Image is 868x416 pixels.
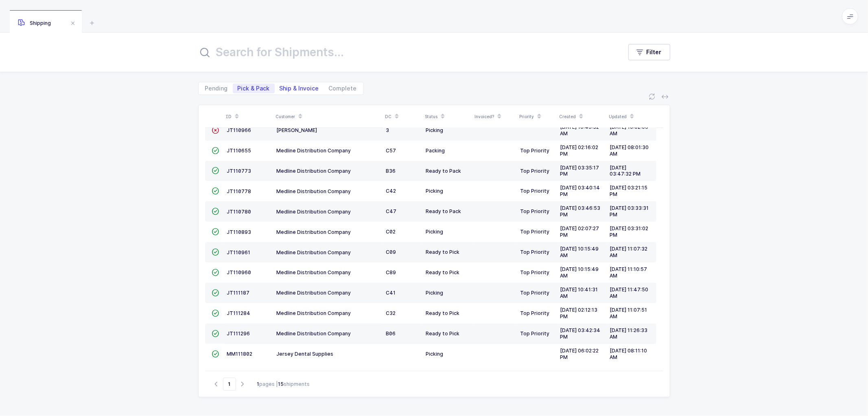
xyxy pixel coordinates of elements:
span: C32 [386,310,396,316]
span:  [212,310,219,316]
span: [DATE] 03:21:15 PM [610,185,648,197]
span: Top Priority [520,269,550,275]
span: [DATE] 03:33:31 PM [610,205,649,218]
span: Medline Distribution Company [277,310,351,316]
span:  [212,249,219,255]
span: JT110961 [227,249,251,255]
div: Priority [520,110,555,123]
span: Medline Distribution Company [277,269,351,275]
span: Ready to Pack [426,168,461,174]
span: Ready to Pack [426,208,461,214]
span: [DATE] 03:35:17 PM [560,165,599,177]
span: Medline Distribution Company [277,168,351,174]
span: [DATE] 10:02:06 AM [610,124,649,136]
div: ID [226,110,271,123]
span: JT110966 [227,127,251,133]
span: Ready to Pick [426,269,460,275]
span: Ship & Invoice [280,86,319,91]
span: JT110780 [227,209,251,215]
span: JT111284 [227,310,251,316]
span:  [212,269,219,275]
div: Customer [276,110,380,123]
span: Ready to Pick [426,310,460,316]
span: Complete [329,86,357,91]
span: Filter [647,48,662,56]
span: Medline Distribution Company [277,290,351,296]
span: JT110778 [227,188,251,194]
span: Picking [426,188,444,194]
span:  [212,167,219,174]
span: [DATE] 11:07:32 AM [610,246,648,258]
span: [DATE] 06:02:22 PM [560,348,599,360]
div: Updated [609,110,654,123]
span: [DATE] 10:15:49 AM [560,266,599,279]
span: [DATE] 02:16:02 PM [560,144,599,157]
span: [DATE] 08:11:10 AM [610,348,647,360]
span: JT110655 [227,147,251,154]
span: Top Priority [520,290,550,296]
span: C89 [386,269,396,275]
span: [DATE] 03:31:02 PM [610,225,649,238]
span: [PERSON_NAME] [277,127,317,133]
span: Pick & Pack [238,86,270,91]
span: [DATE] 10:41:31 AM [560,286,598,299]
span: [DATE] 11:47:50 AM [610,286,649,299]
span: [DATE] 11:26:33 AM [610,327,648,340]
span: Medline Distribution Company [277,229,351,235]
span: Picking [426,290,444,296]
span: Ready to Pick [426,330,460,337]
span: Top Priority [520,168,550,174]
span: [DATE] 03:47:32 PM [610,165,641,177]
span: [DATE] 08:01:30 AM [610,144,649,157]
div: Created [560,110,604,123]
span:  [212,127,219,133]
span: Medline Distribution Company [277,249,351,255]
span: JT111296 [227,330,250,337]
div: Invoiced? [475,110,515,123]
input: Search for Shipments... [198,42,612,62]
b: 15 [278,381,284,387]
span: C41 [386,290,396,296]
span:  [212,351,219,357]
span:  [212,290,219,296]
div: Status [425,110,470,123]
span: 3 [386,127,389,133]
button: Filter [628,44,670,60]
div: DC [385,110,420,123]
span: Medline Distribution Company [277,209,351,215]
span: JT111187 [227,290,250,296]
span: [DATE] 03:40:14 PM [560,185,600,197]
span: Picking [426,127,444,133]
span:  [212,147,219,154]
span:  [212,330,219,337]
span: [DATE] 02:07:27 PM [560,225,599,238]
span: [DATE] 11:07:51 AM [610,307,647,319]
span: Medline Distribution Company [277,188,351,194]
span: C47 [386,208,397,214]
span: [DATE] 11:10:57 AM [610,266,647,279]
span: C57 [386,147,396,154]
span: B06 [386,330,396,337]
span: Top Priority [520,249,550,255]
span: [DATE] 10:15:49 AM [560,246,599,258]
span: C02 [386,229,396,235]
span: [DATE] 02:12:13 PM [560,307,598,319]
span:  [212,229,219,235]
span: Go to [223,378,236,391]
span: [DATE] 03:46:53 PM [560,205,601,218]
span: Shipping [18,20,51,26]
span: Ready to Pick [426,249,460,255]
span: Medline Distribution Company [277,330,351,337]
span: Top Priority [520,310,550,316]
span: Top Priority [520,229,550,235]
span:  [212,188,219,194]
span: Picking [426,229,444,235]
span: Top Priority [520,208,550,214]
span: Top Priority [520,188,550,194]
span: Pending [205,86,228,91]
div: pages | shipments [257,381,310,388]
span: C09 [386,249,396,255]
span: Jersey Dental Supplies [277,351,334,357]
span: [DATE] 10:45:32 AM [560,124,599,136]
span: Packing [426,147,445,154]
